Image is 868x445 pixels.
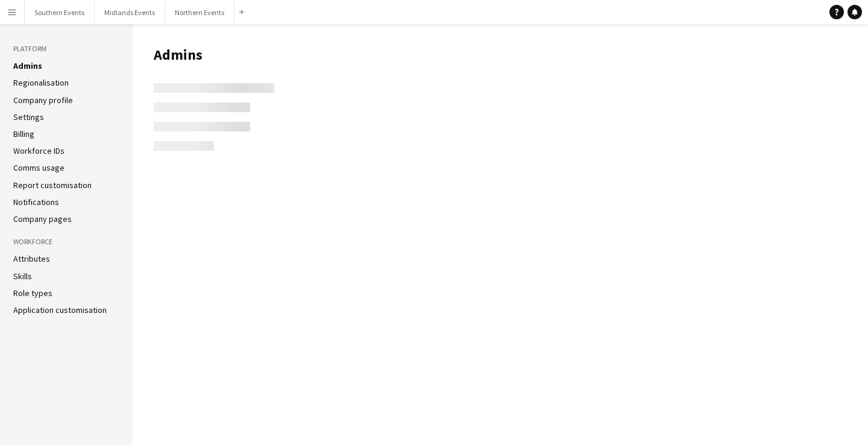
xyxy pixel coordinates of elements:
a: Skills [13,271,32,282]
a: Notifications [13,197,59,207]
a: Comms usage [13,162,64,173]
a: Application customisation [13,305,107,315]
a: Settings [13,112,44,122]
button: Southern Events [25,1,95,24]
a: Report customisation [13,180,92,191]
a: Regionalisation [13,77,69,88]
h3: Platform [13,43,119,54]
h3: Workforce [13,236,119,247]
button: Northern Events [165,1,234,24]
button: Midlands Events [95,1,165,24]
a: Admins [13,60,42,71]
a: Company pages [13,213,72,224]
a: Company profile [13,95,73,106]
a: Billing [13,128,34,139]
a: Workforce IDs [13,145,64,156]
a: Role types [13,288,52,298]
a: Attributes [13,253,50,264]
h1: Admins [154,46,856,64]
